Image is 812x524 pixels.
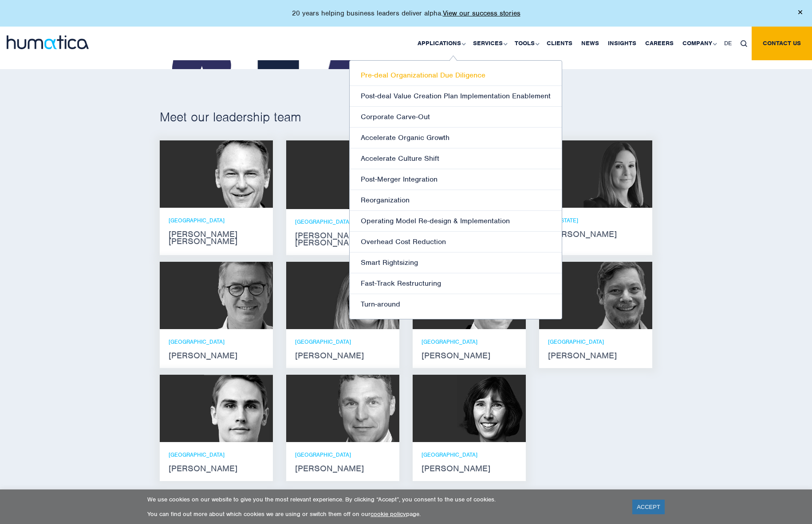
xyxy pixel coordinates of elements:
strong: [PERSON_NAME] [422,465,517,472]
a: Accelerate Culture Shift [350,148,562,169]
img: Melissa Mounce [583,140,652,208]
img: Zoë Fox [331,262,399,329]
strong: [PERSON_NAME] [PERSON_NAME] [295,232,390,246]
a: ACCEPT [632,500,665,514]
a: Smart Rightsizing [350,252,562,273]
a: Careers [641,27,678,60]
p: [US_STATE] [548,217,643,224]
img: Karen Wright [457,375,526,442]
a: Clients [542,27,577,60]
img: search_icon [741,40,747,47]
a: Applications [413,27,469,60]
a: Insights [603,27,641,60]
strong: [PERSON_NAME] [548,352,643,359]
p: You can find out more about which cookies we are using or switch them off on our page. [147,510,621,518]
img: Paul Simpson [204,375,273,442]
p: [GEOGRAPHIC_DATA] [169,338,264,345]
a: Services [469,27,510,60]
a: Contact us [752,27,812,60]
strong: [PERSON_NAME] [548,231,643,238]
strong: [PERSON_NAME] [169,352,264,359]
a: Post-deal Value Creation Plan Implementation Enablement [350,86,562,107]
img: Andros Payne [204,140,273,208]
a: View our success stories [443,9,520,18]
img: Jan Löning [204,262,273,329]
img: Bryan Turner [331,375,399,442]
strong: [PERSON_NAME] [169,465,264,472]
p: [GEOGRAPHIC_DATA] [422,338,517,345]
p: [GEOGRAPHIC_DATA] [169,217,264,224]
a: Accelerate Organic Growth [350,128,562,148]
a: Fast-Track Restructuring [350,273,562,294]
p: [GEOGRAPHIC_DATA] [422,451,517,458]
p: [GEOGRAPHIC_DATA] [169,451,264,458]
a: Reorganization [350,190,562,211]
a: Turn-around [350,294,562,314]
p: We use cookies on our website to give you the most relevant experience. By clicking “Accept”, you... [147,496,621,503]
p: [GEOGRAPHIC_DATA] [295,338,390,345]
strong: [PERSON_NAME] [422,352,517,359]
p: [GEOGRAPHIC_DATA] [548,338,643,345]
p: [GEOGRAPHIC_DATA] [295,451,390,458]
a: Operating Model Re-design & Implementation [350,211,562,232]
a: Post-Merger Integration [350,169,562,190]
p: [GEOGRAPHIC_DATA] [295,218,390,225]
a: Tools [510,27,542,60]
strong: [PERSON_NAME] [PERSON_NAME] [169,231,264,245]
strong: [PERSON_NAME] [295,352,390,359]
img: Jen Jee Chan [324,140,399,209]
a: News [577,27,603,60]
strong: [PERSON_NAME] [295,465,390,472]
a: Overhead Cost Reduction [350,232,562,252]
a: Corporate Carve-Out [350,107,562,128]
img: Claudio Limacher [583,262,652,329]
img: logo [7,35,89,49]
span: DE [724,39,732,47]
a: Company [678,27,720,60]
a: Pre-deal Organizational Due Diligence [350,65,562,86]
a: DE [720,27,736,60]
a: cookie policy [371,510,406,518]
h2: Meet our leadership team [160,109,652,125]
p: 20 years helping business leaders deliver alpha. [292,9,520,18]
